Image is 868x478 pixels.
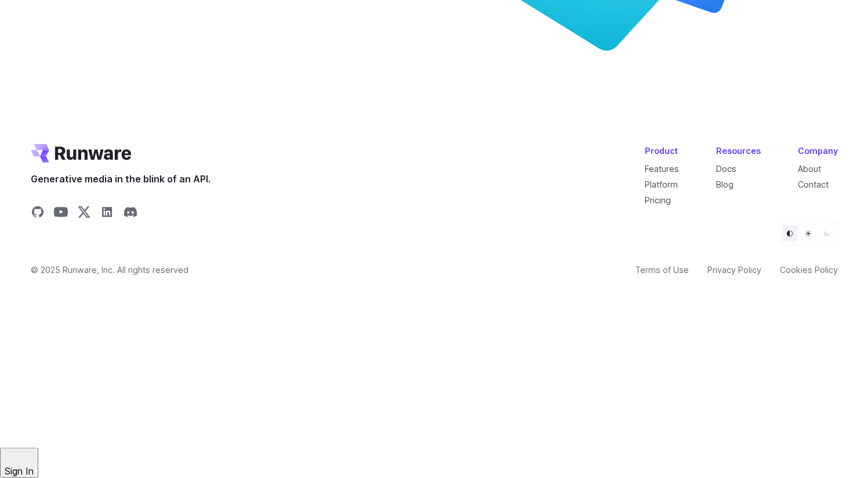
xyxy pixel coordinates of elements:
[779,222,838,245] ul: Theme selector
[100,205,114,222] a: Share on LinkedIn
[798,164,821,174] a: About
[819,225,835,242] button: Dark
[645,179,678,189] a: Platform
[798,179,829,189] a: Contact
[716,179,733,189] a: Blog
[31,172,210,187] span: Generative media in the blink of an API.
[716,144,761,157] div: Resources
[798,144,838,157] div: Company
[716,164,736,174] a: Docs
[707,263,761,276] a: Privacy Policy
[780,263,838,276] a: Cookies Policy
[31,263,188,276] span: © 2025 Runware, Inc. All rights reserved
[31,144,132,163] a: Go to /
[782,225,798,242] button: Default
[645,144,679,157] div: Product
[54,205,68,222] a: Share on YouTube
[635,263,689,276] a: Terms of Use
[645,164,679,174] a: Features
[124,205,137,222] a: Share on Discord
[800,225,816,242] button: Light
[77,205,91,222] a: Share on X
[31,205,45,222] a: Share on GitHub
[645,195,671,205] a: Pricing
